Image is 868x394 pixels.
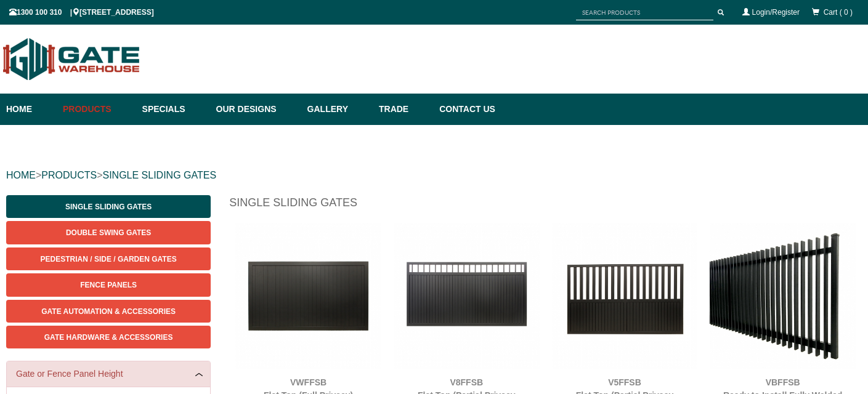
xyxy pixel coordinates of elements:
[433,94,495,125] a: Contact Us
[80,281,137,289] span: Fence Panels
[9,8,154,17] span: 1300 100 310 | [STREET_ADDRESS]
[44,333,173,342] span: Gate Hardware & Accessories
[752,8,800,17] a: Login/Register
[6,170,36,180] a: HOME
[710,223,856,369] img: VBFFSB - Ready to Install Fully Welded 65x16mm Vertical Blade - Aluminium Sliding Driveway Gate -...
[57,94,136,125] a: Products
[65,203,152,211] span: Single Sliding Gates
[6,221,211,244] a: Double Swing Gates
[229,195,862,217] h1: Single Sliding Gates
[6,195,211,218] a: Single Sliding Gates
[41,170,97,180] a: PRODUCTS
[66,228,151,237] span: Double Swing Gates
[136,94,210,125] a: Specials
[6,156,862,195] div: > >
[6,326,211,348] a: Gate Hardware & Accessories
[6,273,211,296] a: Fence Panels
[824,8,853,17] span: Cart ( 0 )
[16,368,201,380] a: Gate or Fence Panel Height
[552,223,698,369] img: V5FFSB - Flat Top (Partial Privacy approx.50%) - Single Aluminium Driveway Gate - Single Sliding ...
[373,94,433,125] a: Trade
[576,5,713,20] input: SEARCH PRODUCTS
[6,300,211,323] a: Gate Automation & Accessories
[6,247,211,270] a: Pedestrian / Side / Garden Gates
[301,94,373,125] a: Gallery
[102,170,216,180] a: SINGLE SLIDING GATES
[394,223,540,369] img: V8FFSB - Flat Top (Partial Privacy approx.85%) - Single Aluminium Driveway Gate - Single Sliding ...
[41,255,177,263] span: Pedestrian / Side / Garden Gates
[235,223,381,369] img: VWFFSB - Flat Top (Full Privacy) - Single Aluminium Driveway Gate - Single Sliding Gate - Matte B...
[6,94,57,125] a: Home
[210,94,301,125] a: Our Designs
[41,307,176,316] span: Gate Automation & Accessories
